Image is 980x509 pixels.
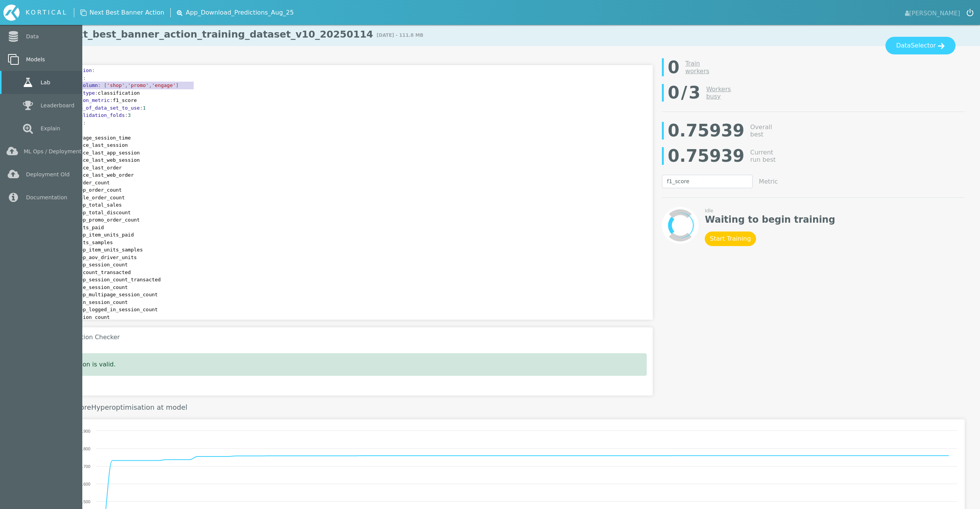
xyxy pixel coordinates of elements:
span: share_app_item_units_samples [56,247,143,253]
span: app_average_session_time [56,135,131,141]
span: : [ [98,82,107,88]
div: Idle [705,207,835,214]
span: share_app_total_discount [56,210,131,215]
div: 0 [668,54,679,80]
span: , [125,82,128,88]
img: icon-arrow--light.svg [938,43,945,49]
a: KORTICAL [3,5,74,21]
span: : [83,120,86,126]
h1: Lab [23,23,980,46]
span: days_since_last_order [56,165,122,171]
span: cross_validation_folds [59,112,125,118]
h2: Best Hyperoptimisation at model [38,403,965,412]
span: item_units_samples [56,240,113,245]
span: [PERSON_NAME] [905,7,960,18]
span: evaluation_metric [59,97,110,103]
text: 0.500 [80,499,90,504]
a: Workersbusy [706,85,731,100]
span: 3 [689,80,701,105]
span: share_app_multipage_session_count [56,292,158,297]
span: share_app_promo_order_count [56,217,140,223]
span: Specification is valid. [51,361,116,368]
div: 0.75939 [668,143,744,169]
span: days_since_last_session [56,142,128,148]
span: : [92,67,95,73]
span: / [681,80,687,105]
span: total_order_count [56,180,110,186]
a: Train workers [685,60,709,74]
span: : [83,75,86,81]
span: share_sale_order_count [56,195,125,200]
h3: Specification Checker [44,333,647,341]
text: 0.600 [80,482,90,486]
span: : [95,90,98,96]
button: Start Training [705,232,756,246]
span: share_app_session_count [56,262,128,268]
span: share_app_session_count_transacted [56,277,161,282]
span: share_app_order_count [56,187,122,193]
span: 'shop' [107,82,125,88]
span: pdp_session_count [56,314,110,320]
strong: Waiting to begin training [705,214,835,225]
span: days_since_last_web_session [56,157,140,163]
span: 'promo' [128,82,149,88]
span: logged_in_session_count [56,299,128,305]
span: share_app_total_sales [56,202,122,208]
text: 0.900 [80,429,90,433]
span: multipage_session_count [56,284,128,290]
div: Metric [759,178,778,185]
span: : [140,105,143,111]
span: ] [176,82,179,88]
span: : [125,112,128,118]
span: 'engage' [152,82,176,88]
span: f1_score [56,97,137,103]
span: share_app_item_units_paid [56,232,134,238]
div: Home [3,5,74,21]
div: 0.75939 [668,118,744,143]
div: Overall best [750,123,781,138]
div: Current run best [750,149,781,163]
span: fraction_of_data_set_to_use [59,105,140,111]
span: days_since_last_app_session [56,150,140,156]
text: 0.800 [80,447,90,451]
span: classification [56,90,140,96]
button: DataSelector [885,37,955,54]
div: KORTICAL [26,8,68,17]
span: 0 [668,80,679,105]
span: share_app_logged_in_session_count [56,307,158,312]
img: icon-kortical.svg [3,5,20,21]
span: days_since_last_web_order [56,172,134,178]
span: Selector [911,41,936,50]
span: session_count_transacted [56,269,131,275]
span: : [110,97,113,103]
span: 1 [143,105,146,111]
text: 0.700 [80,464,90,469]
img: icon-logout.svg [967,9,973,16]
span: , [149,82,152,88]
span: 3 [128,112,131,118]
span: share_app_aov_driver_units [56,254,137,260]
